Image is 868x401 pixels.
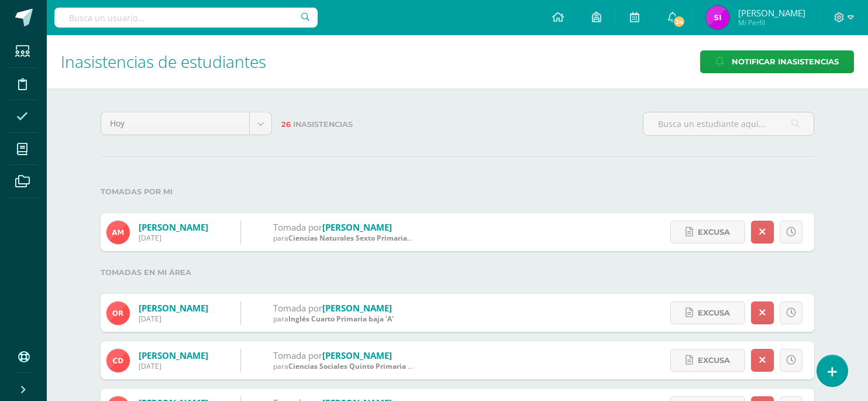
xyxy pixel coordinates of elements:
input: Busca un usuario... [54,8,318,28]
a: [PERSON_NAME] [322,349,392,361]
span: Tomada por [273,221,322,233]
img: ea6d89b3d7c93e7aa0df7e2d749896e0.png [106,301,130,325]
a: [PERSON_NAME] [322,302,392,314]
span: Mi Perfil [738,18,805,28]
a: Excusa [670,221,745,244]
a: [PERSON_NAME] [139,349,208,361]
a: [PERSON_NAME] [139,302,208,314]
img: d8b40b524f0719143e6a1b062ddc517a.png [706,6,729,29]
div: para [273,233,414,243]
div: para [273,361,414,371]
a: Excusa [670,301,745,324]
label: Tomadas por mi [101,180,814,204]
label: Tomadas en mi área [101,261,814,285]
span: Notificar Inasistencias [732,51,839,73]
img: 86a01bfb278165dd4b10ae8a77baece3.png [106,221,130,244]
img: 36e48c5014796993343a00a4460abc2a.png [106,349,130,372]
a: [PERSON_NAME] [139,221,208,233]
span: Inglés Cuarto Primaria baja 'A' [288,314,394,324]
a: Excusa [670,349,745,372]
span: Inasistencias de estudiantes [61,50,266,73]
span: Ciencias Sociales Quinto Primaria alta 'B' [288,361,431,371]
span: Tomada por [273,349,322,361]
a: [PERSON_NAME] [322,221,392,233]
div: para [273,314,394,324]
span: 26 [281,120,291,129]
span: Excusa [698,349,730,371]
span: 24 [673,15,686,28]
div: [DATE] [139,361,208,371]
span: [PERSON_NAME] [738,7,805,19]
a: Notificar Inasistencias [700,50,854,73]
div: [DATE] [139,314,208,324]
input: Busca un estudiante aquí... [643,112,814,135]
span: Ciencias Naturales Sexto Primaria alta 'B' [288,233,432,243]
span: Hoy [110,112,240,135]
span: Excusa [698,302,730,324]
span: Inasistencias [293,120,353,129]
span: Excusa [698,221,730,243]
div: [DATE] [139,233,208,243]
a: Hoy [101,112,271,135]
span: Tomada por [273,302,322,314]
